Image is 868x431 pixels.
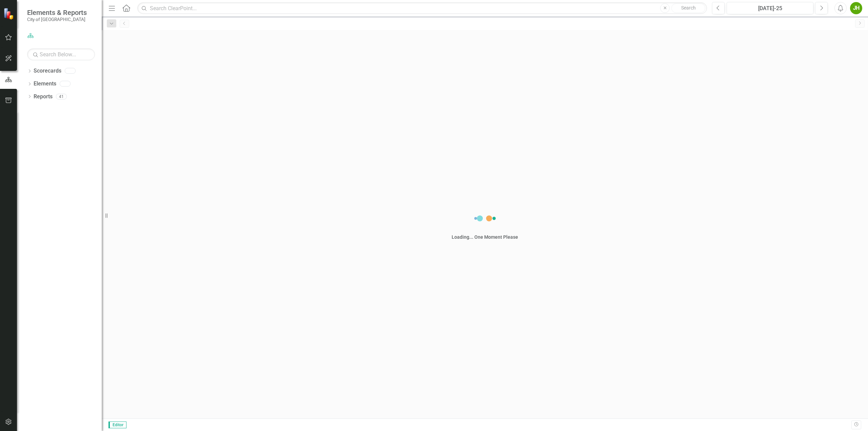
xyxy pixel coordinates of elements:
a: Reports [34,93,53,101]
span: Editor [108,422,126,428]
div: 41 [56,94,67,99]
a: Scorecards [34,67,61,75]
button: [DATE]-25 [727,2,813,14]
small: City of [GEOGRAPHIC_DATA] [27,17,87,22]
span: Search [681,5,696,11]
img: ClearPoint Strategy [3,8,15,20]
input: Search Below... [27,48,95,60]
input: Search ClearPoint... [137,2,707,14]
a: Elements [34,80,56,88]
span: Elements & Reports [27,8,87,17]
div: Loading... One Moment Please [452,234,518,240]
button: JH [850,2,862,14]
div: [DATE]-25 [729,4,811,13]
button: Search [671,3,705,13]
